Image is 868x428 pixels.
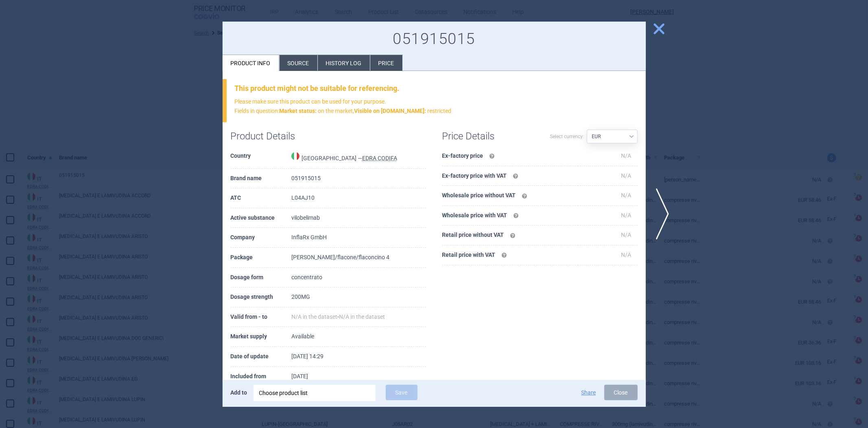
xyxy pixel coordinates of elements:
td: [DATE] 14:29 [291,347,426,367]
span: N/A [621,152,632,159]
th: Wholesale price with VAT [442,206,578,226]
h1: Price Details [442,130,540,142]
div: Choose product list [259,385,370,401]
td: 051915015 [291,169,426,189]
th: Country [231,146,291,169]
th: Ex-factory price [442,146,578,166]
th: Brand name [231,169,291,189]
th: Company [231,228,291,248]
td: concentrato [291,268,426,288]
strong: Market status : [280,108,317,114]
th: Active substance [231,208,291,228]
button: Save [386,385,418,400]
li: Price [370,55,402,71]
td: L04AJ10 [291,188,426,208]
label: Select currency: [550,130,584,143]
th: Valid from - to [231,307,291,327]
span: N/A in the dataset [291,313,337,320]
abbr: EDRA CODIFA — Information system on drugs and health products published by Edra LSWR S.p.A. [362,155,397,161]
p: Please make sure this product can be used for your purpose. Fields in question: , [235,97,638,117]
td: [PERSON_NAME]/flacone/flaconcino 4 [291,248,426,268]
h1: 051915015 [231,30,638,49]
td: 200MG [291,287,426,307]
th: Wholesale price without VAT [442,186,578,206]
th: Dosage form [231,268,291,288]
td: Available [291,327,426,347]
th: Package [231,248,291,268]
strong: Visible on [DOMAIN_NAME] : [354,108,426,114]
span: N/A [621,192,632,199]
td: - [291,307,426,327]
li: History log [318,55,370,71]
span: N/A [621,252,632,258]
th: Retail price with VAT [442,245,578,265]
div: Choose product list [254,385,376,401]
th: Included from [231,367,291,387]
span: N/A [621,212,632,218]
th: ATC [231,188,291,208]
li: Source [280,55,317,71]
td: [DATE] [291,367,426,387]
td: InflaRx GmbH [291,228,426,248]
p: Add to [231,385,247,400]
button: Close [604,385,638,400]
th: Retail price without VAT [442,225,578,245]
div: This product might not be suitable for referencing. [235,84,638,93]
td: [GEOGRAPHIC_DATA] — [291,146,426,169]
h1: Product Details [231,130,328,142]
li: Product info [223,55,279,71]
button: Share [582,390,596,395]
th: Ex-factory price with VAT [442,166,578,186]
th: Date of update [231,347,291,367]
span: N/A [621,172,632,179]
td: vilobelimab [291,208,426,228]
span: N/A in the dataset [339,313,385,320]
span: restricted [354,108,452,114]
span: on the market [280,108,353,114]
span: N/A [621,232,632,238]
img: Italy [291,152,300,160]
th: Market supply [231,327,291,347]
th: Dosage strength [231,287,291,307]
